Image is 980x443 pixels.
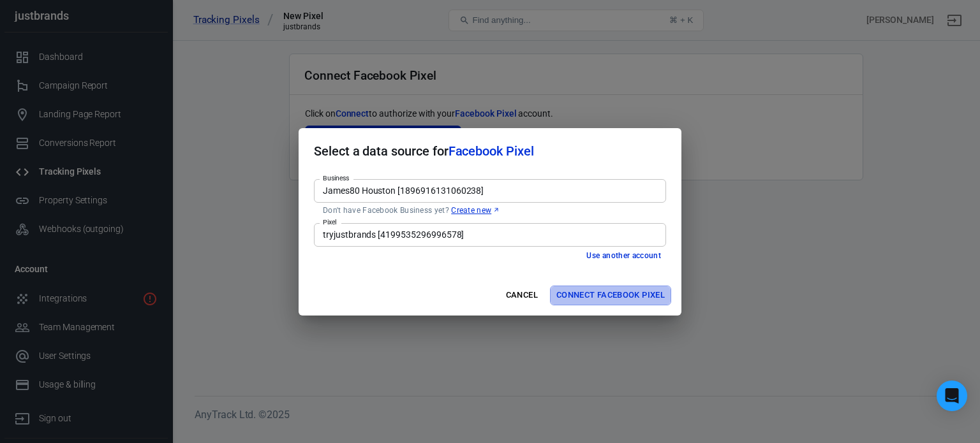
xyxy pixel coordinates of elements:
[323,173,350,183] label: Business
[451,205,500,215] a: Create new
[299,128,681,174] h2: Select a data source for
[501,286,542,305] button: Cancel
[449,143,534,159] span: Facebook Pixel
[937,381,967,411] div: Open Intercom Messenger
[581,249,666,263] button: Use another account
[550,286,671,305] button: Connect Facebook Pixel
[318,227,660,243] input: Type to search
[323,217,337,227] label: Pixel
[323,205,657,215] p: Don't have Facebook Business yet?
[318,183,660,199] input: Type to search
